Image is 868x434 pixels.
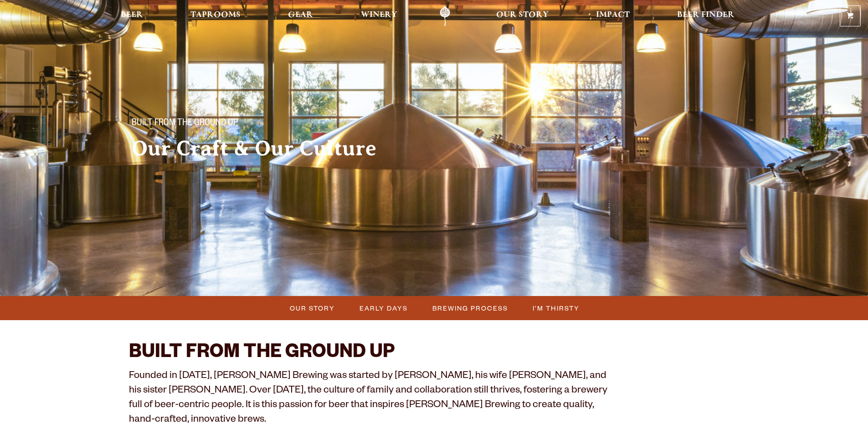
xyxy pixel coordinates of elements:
[129,343,610,365] h2: BUILT FROM THE GROUND UP
[432,301,508,315] span: Brewing Process
[596,11,630,19] span: Impact
[677,11,734,19] span: Beer Finder
[185,6,247,26] a: Taprooms
[355,6,403,26] a: Winery
[132,118,238,130] span: Built From The Ground Up
[360,301,408,315] span: Early Days
[671,6,740,26] a: Beer Finder
[354,301,412,315] a: Early Days
[190,11,241,19] span: Taprooms
[121,11,143,19] span: Beer
[288,11,313,19] span: Gear
[361,11,397,19] span: Winery
[533,301,580,315] span: I’m Thirsty
[284,301,339,315] a: Our Story
[428,6,462,26] a: Odell Home
[496,11,549,19] span: Our Story
[527,301,584,315] a: I’m Thirsty
[590,6,636,26] a: Impact
[282,6,319,26] a: Gear
[115,6,149,26] a: Beer
[129,370,610,428] p: Founded in [DATE], [PERSON_NAME] Brewing was started by [PERSON_NAME], his wife [PERSON_NAME], an...
[132,137,416,160] h2: Our Craft & Our Culture
[427,301,513,315] a: Brewing Process
[490,6,555,26] a: Our Story
[290,301,335,315] span: Our Story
